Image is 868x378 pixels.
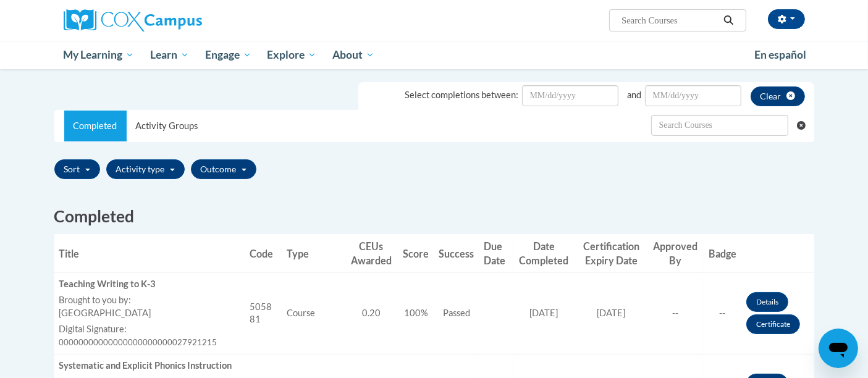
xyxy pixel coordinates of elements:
iframe: Button to launch messaging window [819,329,858,368]
span: 00000000000000000000000027921215 [59,337,217,347]
span: My Learning [63,48,134,62]
td: -- [647,273,704,355]
button: Search [719,13,738,28]
button: Sort [54,159,100,179]
span: 100% [404,308,428,318]
span: Engage [205,48,251,62]
th: Badge [704,234,741,273]
a: Activity Groups [127,111,208,141]
a: Learn [142,41,197,69]
button: Activity type [106,159,185,179]
th: Success [434,234,479,273]
th: Date Completed [513,234,575,273]
span: [DATE] [597,308,625,318]
th: Score [398,234,434,273]
th: CEUs Awarded [344,234,398,273]
span: Learn [150,48,189,62]
a: Explore [259,41,324,69]
button: clear [751,86,805,106]
th: Code [245,234,282,273]
th: Actions [741,234,814,273]
a: About [324,41,382,69]
a: Certificate [746,314,800,334]
th: Due Date [479,234,513,273]
input: Search Courses [620,13,719,28]
label: Digital Signature: [59,323,240,336]
span: [GEOGRAPHIC_DATA] [59,308,151,318]
td: 505881 [245,273,282,355]
h2: Completed [54,205,814,228]
button: Clear searching [797,111,814,140]
td: Actions [741,273,814,355]
span: About [332,48,374,62]
span: En español [754,48,806,61]
button: Outcome [191,159,256,179]
td: -- [704,273,741,355]
input: Date Input [645,85,741,106]
span: and [628,90,642,100]
a: Completed [64,111,127,141]
div: Teaching Writing to K-3 [59,278,240,291]
div: Main menu [45,41,824,69]
img: Cox Campus [64,9,202,31]
div: Systematic and Explicit Phonics Instruction [59,359,240,372]
th: Type [282,234,344,273]
a: Details button [746,292,788,312]
th: Approved By [647,234,704,273]
a: Cox Campus [64,9,298,31]
span: [DATE] [529,308,558,318]
th: Certification Expiry Date [575,234,647,273]
input: Date Input [522,85,618,106]
span: Select completions between: [405,90,519,100]
a: My Learning [56,41,143,69]
a: Engage [197,41,259,69]
input: Search Withdrawn Transcripts [651,115,788,136]
td: Passed [434,273,479,355]
button: Account Settings [768,9,805,29]
td: Course [282,273,344,355]
div: 0.20 [349,307,393,320]
span: Explore [267,48,316,62]
label: Brought to you by: [59,294,240,307]
th: Title [54,234,245,273]
a: En español [746,42,814,68]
